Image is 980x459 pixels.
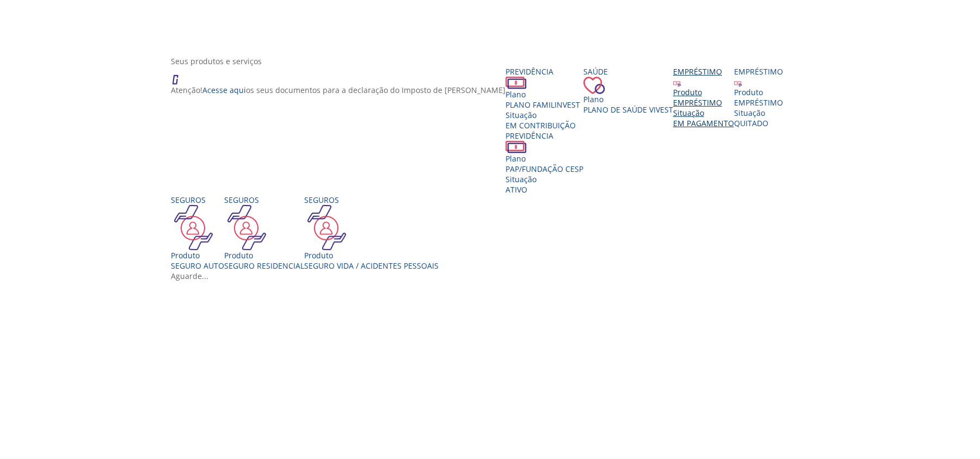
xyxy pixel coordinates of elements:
[171,195,224,205] div: Seguros
[583,94,673,104] div: Plano
[506,66,583,131] a: Previdência PlanoPLANO FAMILINVEST SituaçãoEM CONTRIBUIÇÃO
[506,184,527,195] span: Ativo
[734,108,783,118] div: Situação
[506,131,583,141] div: Previdência
[734,66,783,77] div: Empréstimo
[506,66,583,77] div: Previdência
[673,97,734,108] div: EMPRÉSTIMO
[171,205,216,250] img: ico_seguros.png
[734,87,783,97] div: Produto
[506,131,583,195] a: Previdência PlanoPAP/FUNDAÇÃO CESP SituaçãoAtivo
[734,97,783,108] div: EMPRÉSTIMO
[171,56,817,66] div: Seus produtos e serviços
[506,174,583,184] div: Situação
[673,66,734,128] a: Empréstimo Produto EMPRÉSTIMO Situação EM PAGAMENTO
[304,195,439,205] div: Seguros
[506,89,583,100] div: Plano
[506,110,583,120] div: Situação
[673,79,681,87] img: ico_emprestimo.svg
[171,56,817,281] section: <span lang="en" dir="ltr">ProdutosCard</span>
[673,87,734,97] div: Produto
[506,164,583,174] span: PAP/FUNDAÇÃO CESP
[506,77,527,89] img: ico_dinheiro.png
[304,195,439,271] a: Seguros Produto Seguro Vida / Acidentes Pessoais
[506,141,527,153] img: ico_dinheiro.png
[224,260,304,271] div: SEGURO RESIDENCIAL
[506,100,580,110] span: PLANO FAMILINVEST
[224,195,304,271] a: Seguros Produto SEGURO RESIDENCIAL
[171,271,817,281] div: Aguarde...
[673,66,734,77] div: Empréstimo
[171,195,224,271] a: Seguros Produto SEGURO AUTO
[171,250,224,260] div: Produto
[583,104,673,115] span: Plano de Saúde VIVEST
[506,120,576,131] span: EM CONTRIBUIÇÃO
[171,66,189,85] img: ico_atencao.png
[304,260,439,271] div: Seguro Vida / Acidentes Pessoais
[304,205,349,250] img: ico_seguros.png
[734,118,768,128] span: QUITADO
[506,153,583,164] div: Plano
[224,195,304,205] div: Seguros
[224,205,269,250] img: ico_seguros.png
[171,260,224,271] div: SEGURO AUTO
[583,66,673,77] div: Saúde
[673,108,734,118] div: Situação
[734,66,783,128] a: Empréstimo Produto EMPRÉSTIMO Situação QUITADO
[673,118,734,128] span: EM PAGAMENTO
[583,66,673,115] a: Saúde PlanoPlano de Saúde VIVEST
[734,79,742,87] img: ico_emprestimo.svg
[171,85,506,95] p: Atenção! os seus documentos para a declaração do Imposto de [PERSON_NAME]
[583,77,605,94] img: ico_coracao.png
[202,85,246,95] a: Acesse aqui
[224,250,304,260] div: Produto
[304,250,439,260] div: Produto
